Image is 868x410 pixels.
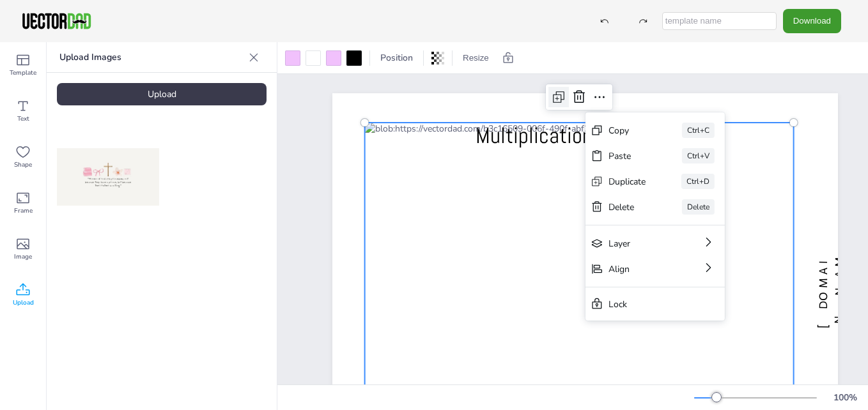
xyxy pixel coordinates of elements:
div: Copy [608,125,646,137]
img: VectorDad-1.png [20,11,93,31]
div: Layer [608,238,666,250]
span: Image [14,252,32,262]
div: Paste [608,150,646,162]
img: Z [57,148,159,206]
div: Delete [682,199,715,215]
div: Ctrl+D [681,174,715,189]
div: Duplicate [608,176,646,188]
input: template name [662,12,777,30]
span: Position [378,52,415,64]
span: [DOMAIN_NAME] [816,249,862,328]
button: Download [783,9,841,33]
div: Ctrl+C [682,123,715,138]
span: Template [10,68,36,78]
div: 100 % [830,391,860,404]
button: Resize [458,48,494,68]
p: Upload Images [59,42,244,73]
div: Lock [608,298,684,310]
span: Text [17,114,29,124]
span: Upload [13,298,34,308]
div: Ctrl+V [682,148,715,163]
span: Multiplication Chart 1-50 [476,121,690,149]
div: Delete [608,201,646,213]
div: Align [608,263,666,275]
span: Shape [14,160,32,170]
span: Frame [14,206,33,216]
div: Upload [57,83,267,105]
